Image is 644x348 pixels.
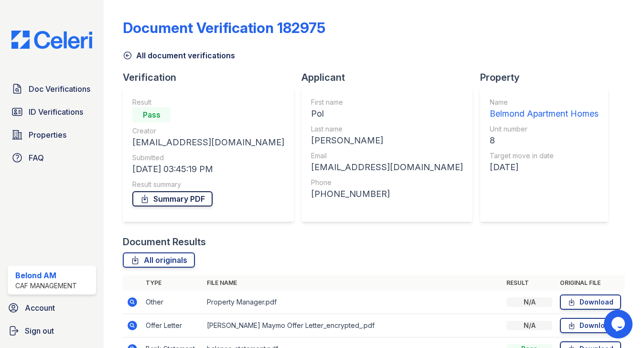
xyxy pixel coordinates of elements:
[132,126,284,136] div: Creator
[311,107,463,120] div: Pol
[203,275,503,291] th: File name
[604,310,634,338] iframe: chat widget
[560,294,621,310] a: Download
[132,191,213,207] a: Summary PDF
[4,321,100,340] a: Sign out
[311,151,463,161] div: Email
[560,318,621,333] a: Download
[4,31,100,49] img: CE_Logo_Blue-a8612792a0a2168367f1c8372b55b34899dd931a85d93a1a3d3e32e68fde9ad4.png
[503,275,556,291] th: Result
[490,161,599,174] div: [DATE]
[142,291,203,314] td: Other
[29,83,90,95] span: Doc Verifications
[506,321,552,330] div: N/A
[506,297,552,307] div: N/A
[132,180,284,189] div: Result summary
[29,152,44,163] span: FAQ
[8,79,96,98] a: Doc Verifications
[142,314,203,337] td: Offer Letter
[311,98,463,107] div: First name
[123,19,325,36] div: Document Verification 182975
[132,107,171,122] div: Pass
[123,235,206,249] div: Document Results
[311,134,463,147] div: [PERSON_NAME]
[123,50,235,61] a: All document verifications
[132,136,284,149] div: [EMAIL_ADDRESS][DOMAIN_NAME]
[25,302,55,314] span: Account
[132,98,284,107] div: Result
[203,291,503,314] td: Property Manager.pdf
[25,325,54,337] span: Sign out
[15,281,77,291] div: CAF Management
[132,163,284,176] div: [DATE] 03:45:19 PM
[203,314,503,337] td: [PERSON_NAME] Maymo Offer Letter_encrypted_.pdf
[311,187,463,201] div: [PHONE_NUMBER]
[490,98,599,120] a: Name Belmond Apartment Homes
[132,153,284,163] div: Submitted
[8,125,96,144] a: Properties
[123,71,301,84] div: Verification
[311,161,463,174] div: [EMAIL_ADDRESS][DOMAIN_NAME]
[29,129,66,141] span: Properties
[301,71,480,84] div: Applicant
[480,71,616,84] div: Property
[123,252,195,268] a: All originals
[15,270,77,281] div: Belond AM
[142,275,203,291] th: Type
[8,148,96,167] a: FAQ
[311,124,463,134] div: Last name
[490,134,599,147] div: 8
[8,102,96,121] a: ID Verifications
[490,124,599,134] div: Unit number
[490,98,599,107] div: Name
[4,298,100,317] a: Account
[490,107,599,120] div: Belmond Apartment Homes
[490,151,599,161] div: Target move in date
[29,106,83,118] span: ID Verifications
[311,178,463,187] div: Phone
[556,275,625,291] th: Original file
